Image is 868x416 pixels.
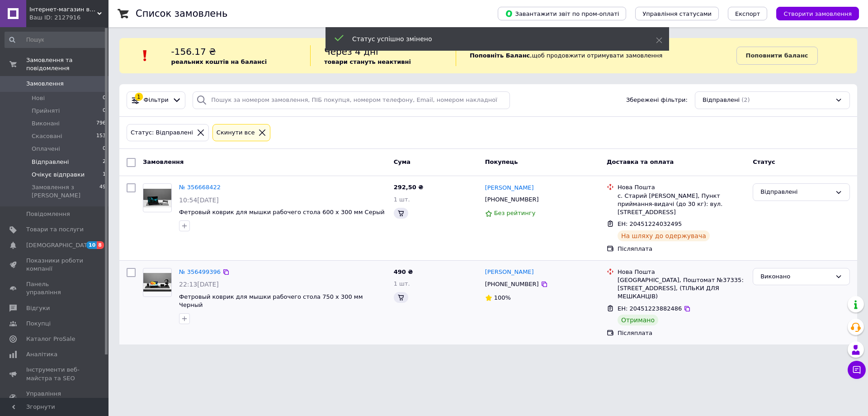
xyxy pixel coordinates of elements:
[741,96,750,103] span: (2)
[26,257,84,273] span: Показники роботи компанії
[618,329,745,337] div: Післяплата
[179,209,385,215] a: Фетровый коврик для мышки рабочего стола 600 х 300 мм Серый
[483,278,541,290] div: [PHONE_NUMBER]
[215,128,257,138] div: Cкинути все
[618,230,710,241] div: На шляху до одержувача
[179,268,221,275] a: № 356499396
[494,210,536,216] span: Без рейтингу
[767,10,859,17] a: Створити замовлення
[776,7,859,20] button: Створити замовлення
[626,96,688,105] span: Збережені фільтри:
[29,14,108,22] div: Ваш ID: 2127916
[143,268,172,297] a: Фото товару
[753,158,775,165] span: Статус
[642,10,712,17] span: Управління статусами
[618,276,745,301] div: [GEOGRAPHIC_DATA], Поштомат №37335: [STREET_ADDRESS], (ТІЛЬКИ ДЛЯ МЕШКАНЦІВ)
[635,7,719,20] button: Управління статусами
[96,132,106,140] span: 153
[394,196,410,203] span: 1 шт.
[129,128,195,138] div: Статус: Відправлені
[32,120,60,128] span: Виконані
[394,184,424,191] span: 292,50 ₴
[26,390,84,406] span: Управління сайтом
[193,91,510,109] input: Пошук за номером замовлення, ПІБ покупця, номером телефону, Email, номером накладної
[171,46,216,57] span: -156.17 ₴
[26,225,84,234] span: Товари та послуги
[618,220,682,227] span: ЕН: 20451224032495
[32,171,85,179] span: Очікує відправки
[760,187,831,197] div: Відправлені
[32,132,62,140] span: Скасовані
[26,320,51,328] span: Покупці
[26,280,84,296] span: Панель управління
[494,294,511,301] span: 100%
[29,5,97,14] span: Інтернет-магазин виробника термосумок Lunch bag UA
[179,281,219,288] span: 22:13[DATE]
[179,293,363,309] a: Фетровый коврик для мышки рабочего стола 750 х 300 мм Черный
[138,49,152,62] img: :exclamation:
[32,158,69,166] span: Відправлені
[143,183,172,212] a: Фото товару
[103,145,106,153] span: 0
[144,96,169,105] span: Фільтри
[736,47,818,65] a: Поповнити баланс
[703,96,740,105] span: Відправлені
[394,158,410,165] span: Cума
[394,280,410,287] span: 1 шт.
[394,268,413,275] span: 490 ₴
[179,184,221,191] a: № 356668422
[456,45,736,66] div: , щоб продовжити отримувати замовлення
[26,56,108,72] span: Замовлення та повідомлення
[97,241,104,249] span: 8
[135,93,143,101] div: 1
[607,158,674,165] span: Доставка та оплата
[324,46,378,57] span: Через 4 дні
[26,304,50,312] span: Відгуки
[485,184,534,192] a: [PERSON_NAME]
[86,241,97,249] span: 10
[143,273,171,292] img: Фото товару
[470,52,530,59] b: Поповніть Баланс
[505,10,619,18] span: Завантажити звіт по пром-оплаті
[32,183,99,200] span: Замовлення з [PERSON_NAME]
[103,158,106,166] span: 2
[103,107,106,115] span: 0
[618,192,745,217] div: с. Старий [PERSON_NAME], Пункт приймання-видачі (до 30 кг): вул. [STREET_ADDRESS]
[618,245,745,253] div: Післяплата
[498,7,626,20] button: Завантажити звіт по пром-оплаті
[26,366,84,382] span: Інструменти веб-майстра та SEO
[728,7,768,20] button: Експорт
[760,272,831,282] div: Виконано
[32,107,60,115] span: Прийняті
[99,183,106,200] span: 49
[848,361,866,379] button: Чат з покупцем
[32,94,45,102] span: Нові
[352,34,633,43] div: Статус успішно змінено
[26,335,75,343] span: Каталог ProSale
[485,268,534,277] a: [PERSON_NAME]
[103,94,106,102] span: 0
[735,10,760,17] span: Експорт
[618,268,745,276] div: Нова Пошта
[746,52,808,59] b: Поповнити баланс
[143,158,184,165] span: Замовлення
[483,194,541,206] div: [PHONE_NUMBER]
[618,315,658,325] div: Отримано
[143,189,171,207] img: Фото товару
[26,210,70,218] span: Повідомлення
[179,196,219,204] span: 10:54[DATE]
[324,58,411,65] b: товари стануть неактивні
[485,158,518,165] span: Покупець
[618,305,682,312] span: ЕН: 20451223882486
[136,8,227,19] h1: Список замовлень
[783,10,852,17] span: Створити замовлення
[26,241,93,249] span: [DEMOGRAPHIC_DATA]
[96,120,106,128] span: 796
[5,32,107,48] input: Пошук
[26,350,57,359] span: Аналітика
[171,58,267,65] b: реальних коштів на балансі
[26,80,64,88] span: Замовлення
[618,183,745,191] div: Нова Пошта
